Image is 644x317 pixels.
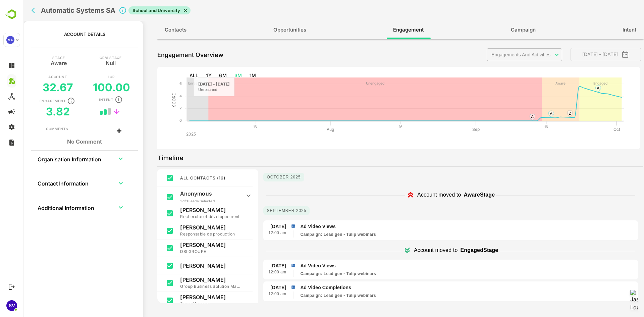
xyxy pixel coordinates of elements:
[148,93,153,107] text: SCORE
[157,224,217,231] p: [PERSON_NAME]
[547,48,618,61] button: [DATE] - [DATE]
[92,202,102,212] button: expand row
[7,282,16,291] button: Logout
[157,242,217,248] p: [PERSON_NAME]
[164,81,182,85] text: Unreached
[157,199,217,203] p: 1 of 1 Leads Selected
[193,69,206,82] button: 6M
[14,175,86,191] th: Contact Information
[19,81,50,94] h5: 32.67
[223,69,235,82] button: 1M
[156,106,158,110] text: 2
[156,94,158,98] text: 4
[85,75,91,78] p: ICP
[463,48,539,61] div: Engagements And Activities
[6,36,14,44] div: 9A
[157,276,217,283] p: [PERSON_NAME]
[570,81,584,86] text: Engaged
[105,6,167,14] div: School and University
[507,114,510,119] text: A
[552,50,612,59] span: [DATE] - [DATE]
[163,131,172,137] text: 2025
[247,284,263,291] p: [DATE]
[157,190,217,197] p: Anonymous
[133,21,621,39] div: full width tabs example
[277,271,353,277] p: Lead gen - Tulip webinars
[437,246,475,254] p: Engaged Stage
[390,246,434,254] p: Account moved to
[157,207,217,213] p: [PERSON_NAME]
[245,269,263,276] p: 12:00 am
[6,5,16,15] button: back
[526,111,529,116] text: A
[599,25,613,34] span: Intent
[157,213,217,220] p: Recherche et développement
[25,75,44,78] p: Account
[69,81,107,94] h5: 100.00
[267,262,273,268] img: linkedin.png
[245,291,263,298] p: 12:00 am
[208,69,221,82] button: 3M
[3,8,20,21] img: BambooboxLogoMark.f1c84d78b4c51b1a7b5f700c9845e183.svg
[240,173,280,181] p: October 2025
[247,223,263,230] p: [DATE]
[157,175,202,180] span: ALL CONTACTS ( 16 )
[6,300,17,311] div: SV
[277,262,612,269] p: Ad Video Views
[267,284,273,290] img: linkedin.png
[14,151,86,167] th: Organisation Information
[375,124,379,129] text: 16
[250,25,283,34] span: Opportunities
[247,262,263,269] p: [DATE]
[245,230,263,236] p: 12:00 am
[277,284,612,291] p: Ad Video Completions
[17,6,92,14] h2: Automatic Systems SA
[440,191,472,199] p: Aware Stage
[590,127,597,132] text: Oct
[27,59,43,65] h5: Aware
[573,86,576,91] text: A
[105,7,161,14] span: School and University
[134,153,160,163] p: Timeline
[134,50,200,60] p: Engagement Overview
[277,223,612,230] p: Ad Video Views
[14,199,86,215] th: Additional Information
[532,81,542,85] text: Aware
[157,231,217,237] p: Responsable de production
[41,32,82,37] p: Account Details
[157,248,217,255] p: DSI GROUPE
[342,81,361,86] text: Unengaged
[156,118,158,123] text: 0
[521,124,525,129] text: 16
[468,52,528,57] p: Engagements And Activities
[449,127,456,132] text: Sep
[95,6,103,14] svg: Click to close Account details panel
[76,56,98,59] p: CRM Stage
[545,111,547,116] text: 2
[82,59,92,65] h5: Null
[29,56,41,59] p: Stage
[92,178,102,188] button: expand row
[14,151,109,223] table: collapsible table
[394,191,437,199] p: Account moved to
[22,105,46,118] h5: 3.82
[277,231,353,237] p: Lead gen - Tulip webinars
[22,126,45,132] div: Comments
[303,127,311,132] text: Aug
[16,99,43,103] p: Engagement
[267,223,273,229] img: linkedin.png
[157,283,217,290] p: Group Business Solution Manager
[157,294,217,301] p: [PERSON_NAME]
[92,154,102,164] button: expand row
[22,139,100,145] h1: No Comment
[88,106,98,116] button: trend
[139,187,229,204] div: Anonymous1 of 1 Leads Selected
[141,25,163,34] span: Contacts
[230,124,233,129] text: 16
[487,25,512,34] span: Campaign
[157,301,217,307] p: Sales Manager
[157,262,217,269] p: [PERSON_NAME]
[75,98,90,101] p: Intent
[163,69,178,82] button: ALL
[370,25,400,34] span: Engagement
